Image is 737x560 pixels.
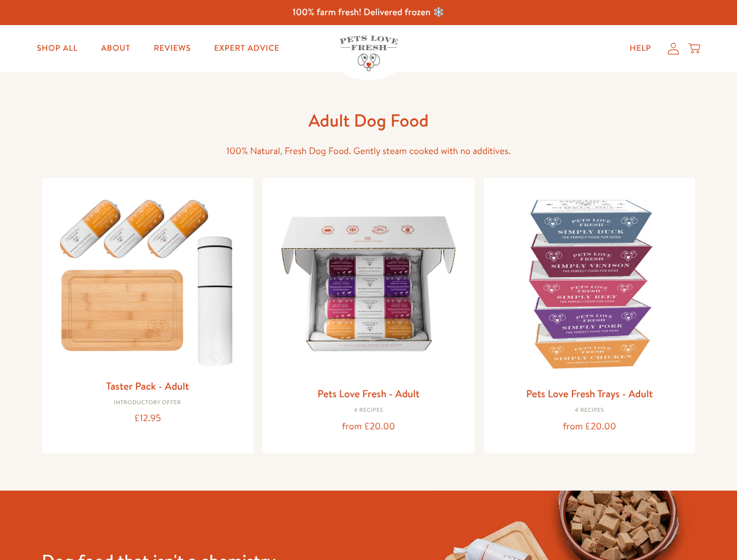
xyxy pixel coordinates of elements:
div: Introductory Offer [51,400,244,407]
img: Pets Love Fresh [340,36,398,71]
a: About [92,37,139,60]
a: Pets Love Fresh Trays - Adult [526,386,653,401]
h1: Adult Dog Food [182,109,556,132]
a: Taster Pack - Adult [106,379,189,393]
div: 4 Recipes [272,407,465,414]
div: from £20.00 [493,419,686,435]
a: Expert Advice [205,37,289,60]
span: 100% Natural, Fresh Dog Food. Gently steam cooked with no additives. [226,145,511,157]
img: Taster Pack - Adult [51,187,244,372]
div: 4 Recipes [493,407,686,414]
img: Pets Love Fresh - Adult [272,187,465,380]
img: Pets Love Fresh Trays - Adult [493,187,686,380]
div: from £20.00 [272,419,465,435]
a: Reviews [144,37,200,60]
div: £12.95 [51,411,244,426]
a: Pets Love Fresh - Adult [317,386,420,401]
a: Help [620,37,661,60]
a: Shop All [27,37,87,60]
